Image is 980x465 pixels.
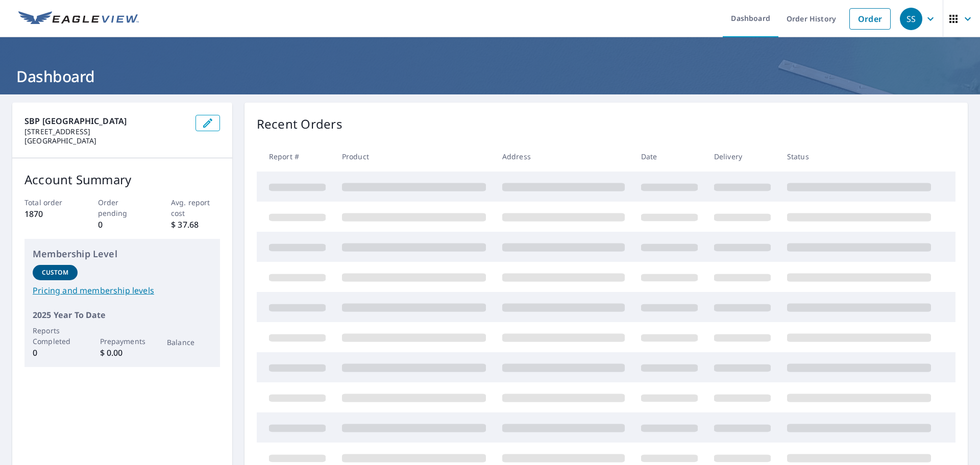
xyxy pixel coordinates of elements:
p: Avg. report cost [171,197,220,218]
p: Custom [42,268,68,277]
p: Order pending [98,197,147,218]
p: Balance [167,337,212,348]
th: Address [494,141,633,172]
th: Delivery [706,141,779,172]
th: Report # [257,141,334,172]
p: 0 [98,218,147,231]
p: $ 0.00 [100,347,145,359]
th: Status [779,141,939,172]
h1: Dashboard [12,66,968,87]
p: $ 37.68 [171,218,220,231]
img: EV Logo [18,11,139,27]
p: Account Summary [24,170,220,189]
p: Prepayments [100,336,145,347]
p: SBP [GEOGRAPHIC_DATA] [24,115,187,127]
p: [GEOGRAPHIC_DATA] [24,136,187,145]
p: Reports Completed [33,325,78,347]
p: 1870 [24,208,73,220]
a: Order [849,8,891,30]
th: Date [633,141,706,172]
p: Membership Level [33,247,212,261]
p: Total order [24,197,73,208]
p: Recent Orders [257,115,342,133]
p: 2025 Year To Date [33,309,212,321]
p: 0 [33,347,78,359]
div: SS [900,8,922,30]
p: [STREET_ADDRESS] [24,127,187,136]
th: Product [334,141,494,172]
a: Pricing and membership levels [33,284,212,297]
